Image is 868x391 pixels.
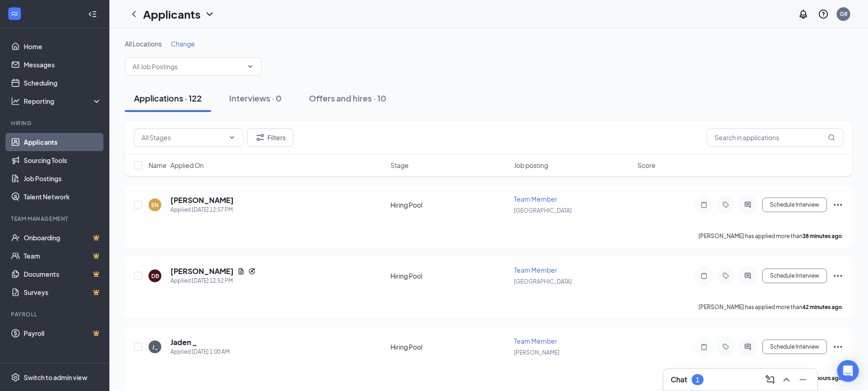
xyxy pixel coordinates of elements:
div: Applied [DATE] 12:52 PM [170,276,256,285]
a: OnboardingCrown [24,229,102,247]
button: Schedule Interview [762,269,827,283]
span: Change [171,40,195,48]
svg: Settings [11,373,20,382]
div: Team Management [11,215,100,223]
span: [GEOGRAPHIC_DATA] [514,278,572,285]
span: All Locations [125,40,162,48]
span: Name · Applied On [149,161,204,170]
svg: ActiveChat [742,343,753,350]
a: PayrollCrown [24,324,102,342]
a: Job Postings [24,169,102,188]
div: Switch to admin view [24,373,87,382]
h5: [PERSON_NAME] [170,266,234,276]
svg: Notifications [798,9,809,20]
svg: ChevronDown [204,9,215,20]
b: 42 minutes ago [802,304,842,310]
div: Reporting [24,96,102,106]
div: Interviews · 0 [229,92,282,104]
button: ChevronUp [779,372,794,387]
button: Schedule Interview [762,340,827,354]
div: Applied [DATE] 1:00 AM [170,347,230,356]
span: Team Member [514,337,557,345]
svg: Tag [720,343,731,350]
h1: Applicants [143,6,200,22]
div: DB [151,272,159,280]
div: J_ [152,343,158,351]
div: Offers and hires · 10 [309,92,386,104]
button: Filter Filters [247,128,293,147]
svg: Tag [720,201,731,208]
span: Score [637,161,656,170]
h5: Jaden _ [170,337,197,347]
a: Scheduling [24,74,102,92]
svg: ComposeMessage [765,374,776,385]
div: Applied [DATE] 12:57 PM [170,205,234,214]
svg: Ellipses [832,270,843,281]
div: Payroll [11,310,100,318]
span: Team Member [514,195,557,203]
svg: ChevronLeft [128,9,139,20]
span: Job posting [514,161,548,170]
div: Applications · 122 [134,92,202,104]
a: Applicants [24,133,102,151]
svg: WorkstreamLogo [10,9,19,18]
span: Team Member [514,266,557,274]
b: 38 minutes ago [802,233,842,239]
svg: Filter [255,132,266,143]
svg: Minimize [797,374,808,385]
input: All Stages [142,132,225,142]
a: Home [24,37,102,56]
svg: Ellipses [832,199,843,210]
svg: Note [699,272,709,279]
svg: MagnifyingGlass [828,134,835,141]
a: Talent Network [24,188,102,206]
div: Hiring Pool [390,342,508,351]
svg: ChevronDown [228,134,236,141]
b: 13 hours ago [809,375,842,381]
div: EN [151,201,159,209]
svg: Document [237,268,245,275]
input: Search in applications [707,128,843,147]
svg: Note [699,201,709,208]
p: [PERSON_NAME] has applied more than . [699,303,843,311]
span: Stage [390,161,409,170]
svg: Collapse [88,10,97,19]
button: ComposeMessage [763,372,777,387]
svg: Reapply [248,268,256,275]
h3: Chat [671,375,687,385]
a: SurveysCrown [24,283,102,301]
h5: [PERSON_NAME] [170,195,234,205]
svg: ChevronUp [781,374,792,385]
svg: ChevronDown [247,63,254,70]
div: 1 [696,376,699,384]
div: G8 [840,10,847,18]
div: Hiring Pool [390,200,508,209]
div: Open Intercom Messenger [837,360,859,382]
svg: ActiveChat [742,272,753,279]
div: Hiring Pool [390,271,508,280]
span: [PERSON_NAME] [514,349,560,356]
a: Messages [24,56,102,74]
svg: Ellipses [832,341,843,352]
span: [GEOGRAPHIC_DATA] [514,207,572,214]
button: Minimize [796,372,810,387]
svg: Note [699,343,709,350]
svg: Analysis [11,96,20,106]
input: All Job Postings [133,61,243,71]
svg: QuestionInfo [818,9,829,20]
div: Hiring [11,119,100,127]
button: Schedule Interview [762,198,827,212]
p: [PERSON_NAME] has applied more than . [699,232,843,240]
svg: ActiveChat [742,201,753,208]
a: Sourcing Tools [24,151,102,169]
a: DocumentsCrown [24,265,102,283]
a: TeamCrown [24,247,102,265]
svg: Tag [720,272,731,279]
